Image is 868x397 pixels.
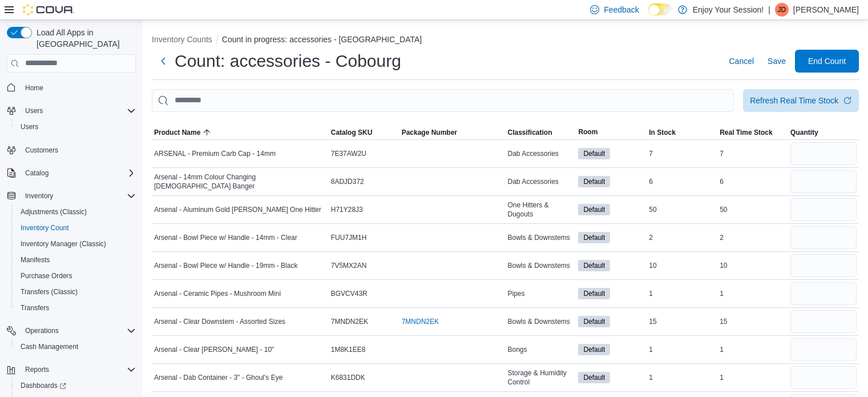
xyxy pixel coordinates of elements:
span: Inventory [25,191,53,200]
span: Dark Mode [648,15,649,16]
button: In Stock [647,126,717,139]
span: Storage & Humidity Control [507,368,574,387]
span: 1M8K1EE8 [331,345,366,354]
span: Cash Management [16,340,136,354]
div: 7 [647,147,717,161]
span: Room [578,127,597,137]
h1: Count: accessories - Cobourg [175,50,401,73]
button: End Count [795,50,859,73]
button: Users [21,104,47,118]
a: Dashboards [11,378,140,394]
div: 1 [647,287,717,300]
span: Transfers [21,303,49,312]
span: Transfers (Classic) [16,285,136,299]
div: 1 [717,343,788,356]
span: Users [25,106,43,115]
span: BGVCV43R [331,289,368,298]
span: Catalog [21,166,136,180]
span: Catalog SKU [331,128,373,137]
span: Dab Accessories [507,149,558,158]
button: Product Name [152,126,329,139]
div: 2 [647,231,717,244]
span: Default [583,372,605,383]
button: Reports [2,362,140,378]
a: Inventory Manager (Classic) [16,237,111,251]
span: Adjustments (Classic) [16,205,136,219]
nav: An example of EuiBreadcrumbs [152,34,859,47]
span: Default [578,176,610,187]
span: Reports [25,365,49,374]
button: Count in progress: accessories - [GEOGRAPHIC_DATA] [222,35,422,44]
span: Default [583,316,605,327]
span: Purchase Orders [21,271,72,280]
span: Dashboards [21,381,66,390]
div: 10 [647,259,717,272]
span: Default [578,344,610,355]
button: Next [152,50,175,73]
span: Load All Apps in [GEOGRAPHIC_DATA] [32,27,136,50]
span: Home [25,83,43,93]
span: ARSENAL - Premium Carb Cap - 14mm [154,149,276,158]
button: Inventory Manager (Classic) [11,236,140,252]
span: Bongs [507,345,527,354]
a: Dashboards [16,379,71,392]
span: Users [16,120,136,134]
span: 7MNDN2EK [331,317,368,326]
div: 1 [717,287,788,300]
button: Catalog [21,166,53,180]
button: Operations [2,323,140,339]
span: Bowls & Downstems [507,261,570,270]
button: Manifests [11,252,140,268]
button: Catalog SKU [329,126,399,139]
span: End Count [808,55,846,67]
div: 6 [647,175,717,189]
a: Cash Management [16,340,83,354]
span: Cash Management [21,342,78,351]
span: Default [578,288,610,299]
button: Real Time Stock [717,126,788,139]
a: Transfers [16,301,54,315]
span: Product Name [154,128,200,137]
button: Adjustments (Classic) [11,204,140,220]
button: Inventory [21,189,58,203]
span: One Hitters & Dugouts [507,200,574,219]
button: Transfers (Classic) [11,284,140,300]
span: Inventory [21,189,136,203]
button: Reports [21,363,54,376]
button: Refresh Real Time Stock [743,89,859,112]
span: Dashboards [16,379,136,392]
button: Classification [505,126,576,139]
img: Cova [23,4,74,15]
a: Home [21,81,48,95]
a: Inventory Count [16,221,74,235]
button: Save [763,50,790,73]
span: Feedback [604,4,639,15]
a: Purchase Orders [16,269,77,283]
span: Manifests [16,253,136,267]
span: Package Number [402,128,457,137]
span: Default [583,204,605,215]
div: 50 [717,203,788,216]
span: Arsenal - Bowl Piece w/ Handle - 19mm - Black [154,261,297,270]
span: Cancel [729,55,754,67]
a: Adjustments (Classic) [16,205,91,219]
div: 1 [647,371,717,384]
div: 50 [647,203,717,216]
span: Default [583,260,605,271]
div: 2 [717,231,788,244]
span: Pipes [507,289,524,298]
button: Quantity [788,126,859,139]
button: Customers [2,142,140,158]
span: Dab Accessories [507,177,558,186]
span: K6831DDK [331,373,365,382]
span: Arsenal - Ceramic Pipes - Mushroom Mini [154,289,281,298]
span: Operations [21,324,136,338]
span: FUU7JM1H [331,233,367,242]
p: | [768,3,770,17]
span: Arsenal - Clear Downstem - Assorted Sizes [154,317,285,326]
span: Home [21,81,136,95]
span: Customers [25,146,58,155]
span: JD [778,3,786,17]
span: Inventory Manager (Classic) [21,239,106,248]
span: Users [21,122,38,131]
